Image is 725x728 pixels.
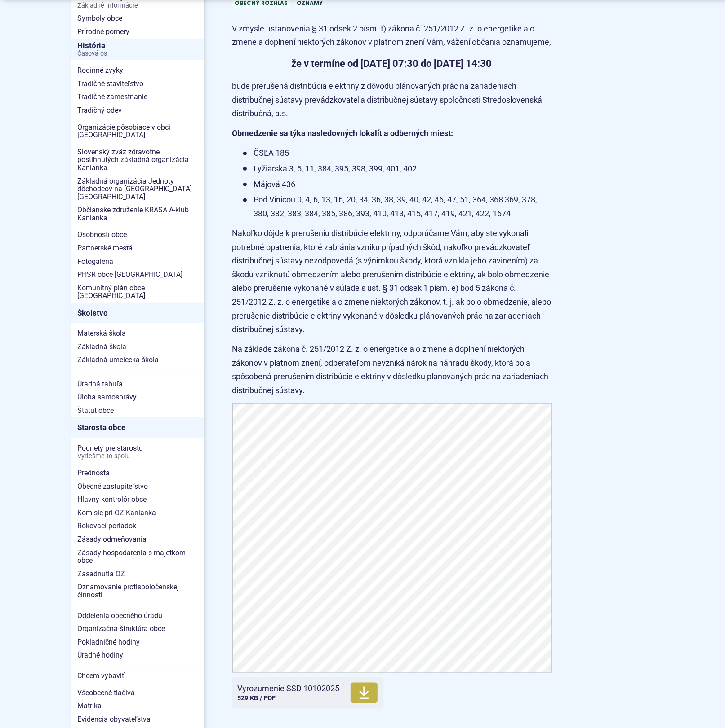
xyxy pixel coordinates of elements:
[78,90,196,104] span: Tradičné zamestnanie
[71,203,204,224] a: Občianske združenie KRASA A-klub Kanianka
[71,546,204,567] a: Zásady hospodárenia s majetkom obce
[71,686,204,700] a: Všeobecné tlačivá
[78,77,196,91] span: Tradičné staviteľstvo
[71,104,204,117] a: Tradičný odev
[243,193,552,220] li: Pod Vinicou 0, 4, 6, 13, 16, 20, 34, 36, 38, 39, 40, 42, 46, 47, 51, 364, 368 369, 378, 380, 382,...
[71,303,204,323] a: Školstvo
[78,353,196,367] span: Základná umelecká škola
[78,121,196,142] span: Organizácie pôsobiace v obci [GEOGRAPHIC_DATA]
[78,480,196,493] span: Obecné zastupiteľstvo
[71,228,204,241] a: Osobnosti obce
[71,241,204,255] a: Partnerské mestá
[78,175,196,204] span: Základná organizácia Jednoty dôchodcov na [GEOGRAPHIC_DATA] [GEOGRAPHIC_DATA]
[71,669,204,683] a: Chcem vybaviť
[71,506,204,520] a: Komisie pri OZ Kanianka
[78,636,196,649] span: Pokladničné hodiny
[78,104,196,117] span: Tradičný odev
[78,649,196,662] span: Úradné hodiny
[71,404,204,417] a: Štatút obce
[78,241,196,255] span: Partnerské mestá
[71,255,204,268] a: Fotogaléria
[78,506,196,520] span: Komisie pri OZ Kanianka
[71,353,204,367] a: Základná umelecká škola
[71,327,204,340] a: Materská škola
[71,442,204,463] a: Podnety pre starostuVyriešme to spolu
[78,306,196,320] span: Školstvo
[78,453,196,460] span: Vyriešme to spolu
[78,404,196,417] span: Štatút obce
[71,145,204,175] a: Slovenský zväz zdravotne postihnutých základná organizácia Kanianka
[71,713,204,726] a: Evidencia obyvateľstva
[71,519,204,533] a: Rokovací poriadok
[78,12,196,25] span: Symboly obce
[78,609,196,623] span: Oddelenia obecného úradu
[78,713,196,726] span: Evidencia obyvateľstva
[238,694,276,702] span: 529 KB / PDF
[292,58,492,69] strong: že v termíne od [DATE] 07:30 do [DATE] 14:30
[232,227,552,337] p: Nakoľko dôjde k prerušeniu distribúcie elektriny, odporúčame Vám, aby ste vykonali potrebné opatr...
[71,377,204,391] a: Úradná tabuľa
[71,699,204,713] a: Matrika
[71,25,204,39] a: Prírodné pomery
[78,64,196,77] span: Rodinné zvyky
[238,684,340,693] span: Vyrozumenie SSD 10102025
[78,699,196,713] span: Matrika
[78,493,196,506] span: Hlavný kontrolór obce
[232,677,383,709] a: Vyrozumenie SSD 10102025529 KB / PDF
[71,649,204,662] a: Úradné hodiny
[71,417,204,438] a: Starosta obce
[78,281,196,303] span: Komunitný plán obce [GEOGRAPHIC_DATA]
[71,12,204,25] a: Symboly obce
[78,442,196,463] span: Podnety pre starostu
[71,609,204,623] a: Oddelenia obecného úradu
[71,480,204,493] a: Obecné zastupiteľstvo
[71,340,204,354] a: Základná škola
[78,268,196,281] span: PHSR obce [GEOGRAPHIC_DATA]
[71,533,204,546] a: Zásady odmeňovania
[71,580,204,601] a: Oznamovanie protispoločenskej činnosti
[78,519,196,533] span: Rokovací poriadok
[232,128,454,138] strong: Obmedzenie sa týka nasledovných lokalít a odberných miest:
[71,77,204,91] a: Tradičné staviteľstvo
[78,25,196,39] span: Prírodné pomery
[243,178,552,192] li: Májová 436
[71,466,204,480] a: Prednosta
[78,580,196,601] span: Oznamovanie protispoločenskej činnosti
[71,268,204,281] a: PHSR obce [GEOGRAPHIC_DATA]
[232,79,552,121] p: bude prerušená distribúcia elektriny z dôvodu plánovaných prác na zariadeniach distribučnej sústa...
[71,493,204,506] a: Hlavný kontrolór obce
[71,281,204,303] a: Komunitný plán obce [GEOGRAPHIC_DATA]
[78,228,196,241] span: Osobnosti obce
[78,622,196,636] span: Organizačná štruktúra obce
[78,203,196,224] span: Občianske združenie KRASA A-klub Kanianka
[78,50,196,57] span: Časová os
[71,567,204,581] a: Zasadnutia OZ
[78,340,196,354] span: Základná škola
[78,421,196,434] span: Starosta obce
[78,39,196,61] span: História
[71,90,204,104] a: Tradičné zamestnanie
[71,175,204,204] a: Základná organizácia Jednoty dôchodcov na [GEOGRAPHIC_DATA] [GEOGRAPHIC_DATA]
[71,39,204,61] a: HistóriaČasová os
[78,567,196,581] span: Zasadnutia OZ
[232,22,552,49] p: V zmysle ustanovenia § 31 odsek 2 písm. t) zákona č. 251/2012 Z. z. o energetike a o zmene a dopl...
[71,622,204,636] a: Organizačná štruktúra obce
[71,121,204,142] a: Organizácie pôsobiace v obci [GEOGRAPHIC_DATA]
[71,64,204,77] a: Rodinné zvyky
[71,636,204,649] a: Pokladničné hodiny
[71,390,204,404] a: Úloha samosprávy
[78,390,196,404] span: Úloha samosprávy
[78,686,196,700] span: Všeobecné tlačivá
[243,146,552,160] li: ČSĽA 185
[78,466,196,480] span: Prednosta
[78,377,196,391] span: Úradná tabuľa
[78,255,196,268] span: Fotogaléria
[78,546,196,567] span: Zásady hospodárenia s majetkom obce
[78,669,196,683] span: Chcem vybaviť
[78,533,196,546] span: Zásady odmeňovania
[232,342,552,397] p: Na základe zákona č. 251/2012 Z. z. o energetike a o zmene a doplnení niektorých zákonov v platno...
[78,2,196,9] span: Základné informácie
[78,145,196,175] span: Slovenský zväz zdravotne postihnutých základná organizácia Kanianka
[243,162,552,176] li: Lyžiarska 3, 5, 11, 384, 395, 398, 399, 401, 402
[78,327,196,340] span: Materská škola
